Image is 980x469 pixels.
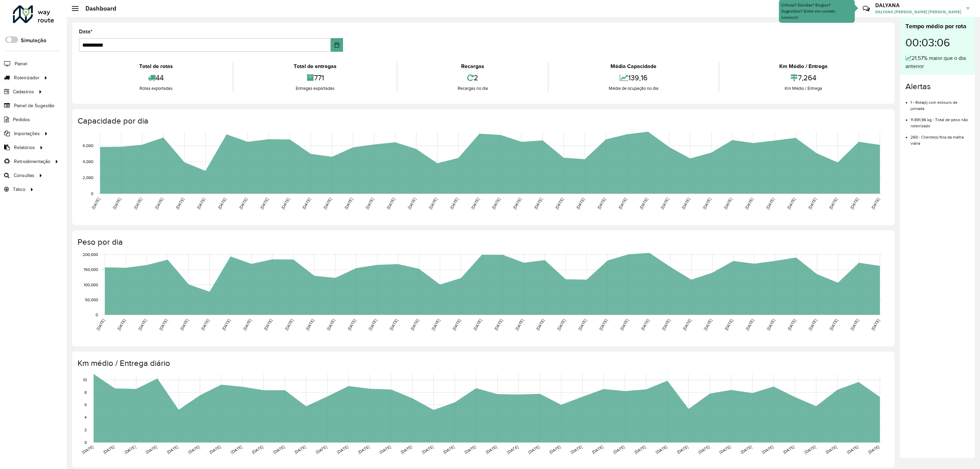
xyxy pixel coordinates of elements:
[850,318,860,331] text: [DATE]
[96,318,105,331] text: [DATE]
[344,197,354,210] text: [DATE]
[196,197,206,210] text: [DATE]
[719,444,732,454] text: [DATE]
[485,444,498,454] text: [DATE]
[14,144,35,151] span: Relatórios
[431,318,441,331] text: [DATE]
[591,444,604,454] text: [DATE]
[681,197,691,210] text: [DATE]
[911,94,969,112] li: 1 - Rota(s) com estouro de jornada
[612,444,625,454] text: [DATE]
[81,62,231,70] div: Total de rotas
[619,318,629,331] text: [DATE]
[84,268,98,272] text: 150,000
[242,318,252,331] text: [DATE]
[238,197,248,210] text: [DATE]
[493,318,503,331] text: [DATE]
[13,186,26,193] span: Tático
[357,444,370,454] text: [DATE]
[870,318,880,331] text: [DATE]
[766,318,776,331] text: [DATE]
[14,102,54,109] span: Painel de Sugestão
[365,197,375,210] text: [DATE]
[676,444,689,454] text: [DATE]
[79,28,93,36] label: Data
[702,197,712,210] text: [DATE]
[96,312,98,317] text: 0
[761,444,774,454] text: [DATE]
[808,318,818,331] text: [DATE]
[825,444,838,454] text: [DATE]
[859,1,873,16] a: Contato Rápido
[911,129,969,146] li: 260 - Cliente(s) fora da malha viária
[84,390,87,394] text: 8
[78,358,888,368] h4: Km médio / Entrega diário
[326,318,336,331] text: [DATE]
[698,444,710,454] text: [DATE]
[491,197,501,210] text: [DATE]
[301,197,311,210] text: [DATE]
[556,318,566,331] text: [DATE]
[399,62,546,70] div: Recargas
[154,197,164,210] text: [DATE]
[263,318,273,331] text: [DATE]
[235,70,395,85] div: 771
[721,62,886,70] div: Km Médio / Entrega
[84,415,87,420] text: 4
[870,197,880,210] text: [DATE]
[368,318,378,331] text: [DATE]
[875,2,961,9] h3: DALYANA
[21,36,46,45] label: Simulação
[639,197,649,210] text: [DATE]
[175,197,185,210] text: [DATE]
[116,318,126,331] text: [DATE]
[470,197,480,210] text: [DATE]
[829,318,838,331] text: [DATE]
[81,444,94,454] text: [DATE]
[577,318,587,331] text: [DATE]
[867,444,880,454] text: [DATE]
[284,318,294,331] text: [DATE]
[721,85,886,92] div: Km Médio / Entrega
[81,70,231,85] div: 44
[83,377,87,382] text: 10
[112,197,122,210] text: [DATE]
[618,197,627,210] text: [DATE]
[166,444,179,454] text: [DATE]
[723,197,733,210] text: [DATE]
[102,444,115,454] text: [DATE]
[399,85,546,92] div: Recargas no dia
[550,70,717,85] div: 139,16
[336,444,349,454] text: [DATE]
[787,318,797,331] text: [DATE]
[13,88,34,95] span: Cadastros
[533,197,543,210] text: [DATE]
[187,444,200,454] text: [DATE]
[905,31,969,54] div: 00:03:06
[527,444,540,454] text: [DATE]
[514,318,524,331] text: [DATE]
[554,197,564,210] text: [DATE]
[14,130,40,137] span: Importações
[682,318,692,331] text: [DATE]
[280,197,290,210] text: [DATE]
[905,54,969,70] div: 21,57% maior que o dia anterior
[14,158,50,165] span: Retroalimentação
[85,297,98,302] text: 50,000
[84,403,87,407] text: 6
[905,22,969,31] div: Tempo médio por rota
[745,318,755,331] text: [DATE]
[442,444,455,454] text: [DATE]
[78,237,888,247] h4: Peso por dia
[83,160,93,164] text: 4,000
[804,444,817,454] text: [DATE]
[849,197,859,210] text: [DATE]
[230,444,243,454] text: [DATE]
[473,318,483,331] text: [DATE]
[911,112,969,129] li: 11.891,96 kg - Total de peso não roteirizado
[724,318,734,331] text: [DATE]
[15,60,27,67] span: Painel
[158,318,168,331] text: [DATE]
[846,444,859,454] text: [DATE]
[421,444,434,454] text: [DATE]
